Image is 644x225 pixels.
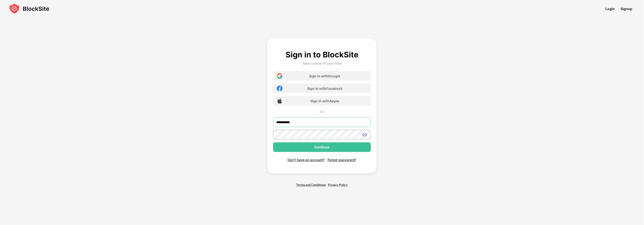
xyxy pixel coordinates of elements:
[310,99,339,103] div: Sign in with Apple
[362,132,368,138] img: show-password.svg
[603,3,618,14] a: Login
[288,158,325,162] div: Don't have an account?
[307,86,342,91] div: Sign in with Facebook
[328,158,356,162] div: Forgot password?
[302,61,342,65] div: Take control of your time
[273,109,371,114] div: Or
[277,98,282,104] img: apple-icon.png
[277,86,282,91] img: facebook-icon.png
[277,73,282,79] img: google-icon.png
[618,3,635,14] a: Signup
[328,183,348,187] a: Privacy Policy
[296,183,326,187] a: Terms and Conditions
[315,145,330,149] div: Continue
[309,74,340,78] div: Sign in with Google
[286,50,358,59] div: Sign in to BlockSite
[9,3,49,14] img: blocksite-icon-black.svg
